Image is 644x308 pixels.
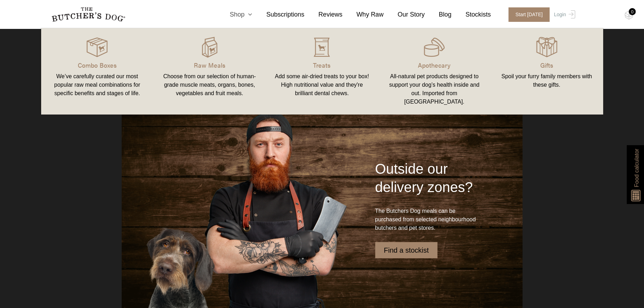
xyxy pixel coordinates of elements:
p: Gifts [499,60,595,70]
a: Login [552,7,575,22]
div: Outside our delivery zones? [375,160,478,207]
span: Food calculator [632,149,641,187]
a: Subscriptions [252,10,304,19]
p: Treats [274,60,370,70]
a: Apothecary All-natural pet products designed to support your dog’s health inside and out. Importe... [378,35,491,107]
a: Start [DATE] [502,7,553,22]
div: Add some air-dried treats to your box! High nutritional value and they're brilliant dental chews. [274,72,370,98]
span: Start [DATE] [509,7,550,22]
a: Find a stockist [375,242,438,258]
p: Combo Boxes [50,60,145,70]
a: Why Raw [343,10,384,19]
div: We’ve carefully curated our most popular raw meal combinations for specific benefits and stages o... [50,72,145,98]
img: TBD_Cart-Empty.png [625,11,633,20]
div: Spoil your furry family members with these gifts. [499,72,595,89]
a: Shop [216,10,252,19]
a: Reviews [305,10,343,19]
a: Treats Add some air-dried treats to your box! High nutritional value and they're brilliant dental... [266,35,378,107]
a: Gifts Spoil your furry family members with these gifts. [491,35,603,107]
a: Combo Boxes We’ve carefully curated our most popular raw meal combinations for specific benefits ... [41,35,154,107]
a: Our Story [384,10,425,19]
a: Stockists [452,10,491,19]
div: Choose from our selection of human-grade muscle meats, organs, bones, vegetables and fruit meals. [162,72,257,98]
div: 0 [629,8,636,15]
div: All-natural pet products designed to support your dog’s health inside and out. Imported from [GEO... [387,72,482,106]
div: The Butchers Dog meals can be purchased from selected neighbourhood butchers and pet stores. [375,207,478,246]
a: Blog [425,10,452,19]
a: Raw Meals Choose from our selection of human-grade muscle meats, organs, bones, vegetables and fr... [153,35,266,107]
p: Raw Meals [162,60,257,70]
p: Apothecary [387,60,482,70]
